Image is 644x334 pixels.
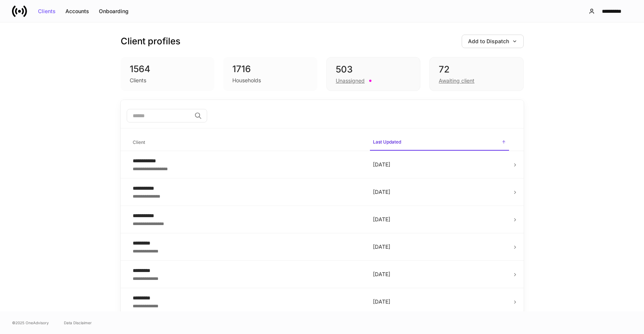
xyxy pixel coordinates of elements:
span: Client [130,135,364,150]
a: Data Disclaimer [64,320,92,326]
p: [DATE] [373,188,506,196]
div: 1716 [232,63,308,75]
button: Accounts [61,5,94,17]
p: [DATE] [373,216,506,223]
div: 1564 [130,63,206,75]
p: [DATE] [373,298,506,305]
div: Accounts [65,9,89,14]
p: [DATE] [373,243,506,251]
p: [DATE] [373,161,506,168]
div: 72 [439,63,514,76]
div: Households [232,77,261,84]
h3: Client profiles [121,35,180,47]
button: Clients [33,5,61,17]
div: Clients [38,9,56,14]
div: Unassigned [336,77,365,85]
div: Add to Dispatch [468,39,517,44]
div: Clients [130,77,146,84]
h6: Last Updated [373,138,401,145]
div: Onboarding [99,9,129,14]
div: 72Awaiting client [429,57,523,91]
div: 503 [336,63,411,76]
div: 503Unassigned [326,57,420,91]
button: Add to Dispatch [462,35,524,48]
div: Awaiting client [439,77,474,85]
button: Onboarding [94,5,133,17]
h6: Client [133,139,145,146]
span: Last Updated [370,135,509,151]
p: [DATE] [373,271,506,278]
span: © 2025 OneAdvisory [12,320,49,326]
